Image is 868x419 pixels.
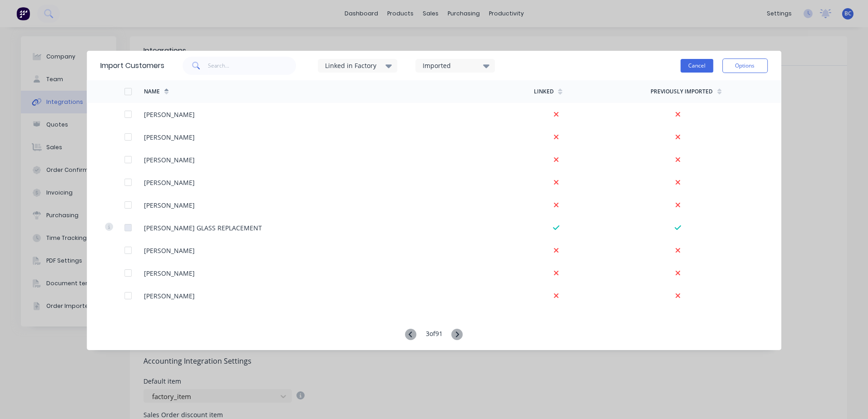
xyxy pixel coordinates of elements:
[426,329,443,341] div: 3 of 91
[144,268,195,278] div: [PERSON_NAME]
[208,57,296,75] input: Search...
[144,246,195,255] div: [PERSON_NAME]
[423,61,480,70] div: Imported
[100,60,164,71] div: Import Customers
[16,7,30,20] img: Factory
[144,155,195,165] div: [PERSON_NAME]
[144,200,195,210] div: [PERSON_NAME]
[325,61,382,70] div: Linked in Factory
[144,132,195,142] div: [PERSON_NAME]
[534,88,554,96] div: Linked
[144,291,195,301] div: [PERSON_NAME]
[651,88,713,96] div: Previously Imported
[681,59,713,73] button: Cancel
[144,110,195,119] div: [PERSON_NAME]
[144,223,262,233] div: [PERSON_NAME] GLASS REPLACEMENT
[144,178,195,187] div: [PERSON_NAME]
[144,88,160,96] div: Name
[722,58,768,73] button: Options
